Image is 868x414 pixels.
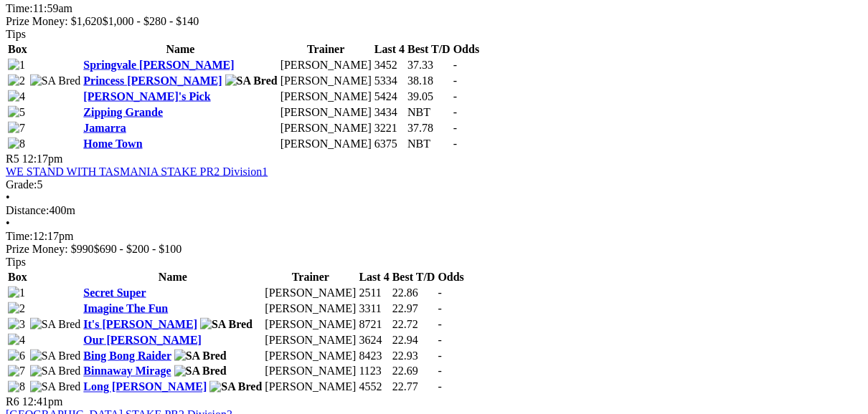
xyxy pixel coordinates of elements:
[438,365,442,377] span: -
[6,230,862,243] div: 12:17pm
[438,318,442,330] span: -
[8,43,27,55] span: Box
[6,396,19,408] span: R6
[453,106,457,118] span: -
[359,333,390,347] td: 3624
[8,59,25,72] img: 1
[374,90,405,104] td: 5424
[6,28,26,40] span: Tips
[209,381,262,394] img: SA Bred
[264,349,357,363] td: [PERSON_NAME]
[30,318,81,331] img: SA Bred
[8,287,25,299] img: 1
[82,270,263,284] th: Name
[6,191,10,203] span: •
[6,256,26,268] span: Tips
[22,396,63,408] span: 12:41pm
[374,42,405,57] th: Last 4
[374,105,405,120] td: 3434
[83,74,222,87] a: Princess [PERSON_NAME]
[8,106,25,119] img: 5
[83,350,171,362] a: Bing Bong Raider
[83,90,210,102] a: [PERSON_NAME]'s Pick
[264,302,357,316] td: [PERSON_NAME]
[264,286,357,300] td: [PERSON_NAME]
[453,42,480,57] th: Odds
[407,137,451,151] td: NBT
[83,106,163,118] a: Zipping Grande
[359,302,390,316] td: 3311
[438,381,442,393] span: -
[6,243,862,256] div: Prize Money: $990
[30,350,81,362] img: SA Bred
[8,350,25,362] img: 6
[6,204,49,216] span: Distance:
[6,165,268,178] a: WE STAND WITH TASMANIA STAKE PR2 Division1
[280,58,372,72] td: [PERSON_NAME]
[392,270,436,284] th: Best T/D
[264,380,357,395] td: [PERSON_NAME]
[200,318,253,331] img: SA Bred
[407,90,451,104] td: 39.05
[392,302,436,316] td: 22.97
[453,122,457,134] span: -
[8,334,25,347] img: 4
[438,350,442,362] span: -
[83,365,171,377] a: Binnaway Mirage
[6,15,862,28] div: Prize Money: $1,620
[392,365,436,379] td: 22.69
[225,74,278,87] img: SA Bred
[359,365,390,379] td: 1123
[8,271,27,283] span: Box
[83,287,146,299] a: Secret Super
[264,333,357,347] td: [PERSON_NAME]
[6,178,37,191] span: Grade:
[359,270,390,284] th: Last 4
[83,122,126,134] a: Jamarra
[174,365,227,378] img: SA Bred
[6,2,33,14] span: Time:
[374,58,405,72] td: 3452
[6,230,33,242] span: Time:
[83,138,142,150] a: Home Town
[280,90,372,104] td: [PERSON_NAME]
[30,74,81,87] img: SA Bred
[438,302,442,314] span: -
[438,270,465,284] th: Odds
[359,317,390,332] td: 8721
[6,2,862,15] div: 11:59am
[8,138,25,150] img: 8
[8,365,25,378] img: 7
[438,334,442,346] span: -
[453,59,457,71] span: -
[392,380,436,395] td: 22.77
[392,349,436,363] td: 22.93
[453,90,457,102] span: -
[392,317,436,332] td: 22.72
[407,42,451,57] th: Best T/D
[83,318,197,330] a: It's [PERSON_NAME]
[407,105,451,120] td: NBT
[83,59,234,71] a: Springvale [PERSON_NAME]
[94,243,182,255] span: $690 - $200 - $100
[264,270,357,284] th: Trainer
[22,153,63,165] span: 12:17pm
[407,121,451,135] td: 37.78
[30,365,81,378] img: SA Bred
[8,318,25,331] img: 3
[8,122,25,135] img: 7
[6,217,10,229] span: •
[407,58,451,72] td: 37.33
[392,333,436,347] td: 22.94
[280,105,372,120] td: [PERSON_NAME]
[6,204,862,217] div: 400m
[6,153,19,165] span: R5
[280,121,372,135] td: [PERSON_NAME]
[359,349,390,363] td: 8423
[30,381,81,394] img: SA Bred
[374,137,405,151] td: 6375
[359,286,390,300] td: 2511
[407,74,451,88] td: 38.18
[359,380,390,395] td: 4552
[6,178,862,191] div: 5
